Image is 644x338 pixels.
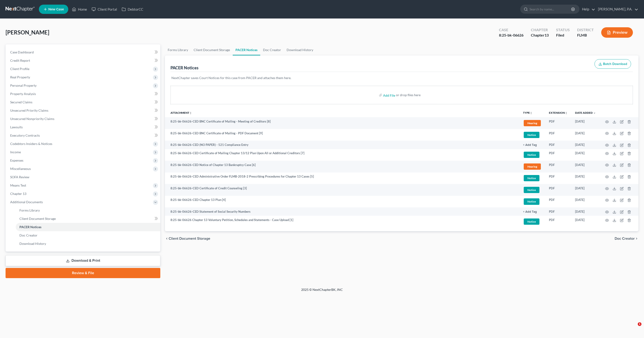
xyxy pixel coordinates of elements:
a: Forms Library [16,206,160,215]
span: Notice [524,198,539,205]
a: Notice [523,174,542,182]
td: 8:25-bk-06626-CED Statement of Social Security Numbers [165,207,519,216]
span: Doc Creator [19,233,37,237]
td: 8:25-bk-06626-CED Chapter 13 Plan [4] [165,196,519,208]
button: Batch Download [594,59,631,69]
a: Notice [523,151,542,159]
span: Case Dashboard [10,50,34,54]
td: PDF [545,207,571,216]
td: [DATE] [571,216,600,227]
span: Client Document Storage [169,237,210,240]
span: New Case [48,8,64,11]
a: Unsecured Priority Claims [6,106,160,115]
i: chevron_right [635,237,638,240]
a: Attachmentunfold_more [170,111,192,114]
td: [DATE] [571,129,600,141]
a: Hearing [523,163,542,170]
a: SOFA Review [6,173,160,181]
span: 1 [638,322,641,326]
td: PDF [545,172,571,184]
a: Home [70,5,89,13]
input: Search by name... [529,5,572,13]
a: Forms Library [165,44,191,55]
button: Doc Creator chevron_right [615,237,638,240]
span: Property Analysis [10,92,36,96]
a: Client Document Storage [191,44,233,55]
a: PACER Notices [233,44,260,55]
td: 8:25-bk-06626 Chapter 13 Voluntary Petition, Schedules and Statements - Case Upload [1] [165,216,519,227]
td: PDF [545,149,571,161]
button: + Add Tag [523,144,537,147]
a: + Add Tag [523,209,542,214]
span: Expenses [10,158,23,162]
a: Help [580,5,595,13]
div: District [577,27,594,33]
i: unfold_more [189,112,192,114]
a: Download & Print [6,255,160,266]
a: Extensionunfold_more [549,111,568,114]
a: Download History [16,240,160,248]
td: 8:25-bk-06626-CED Administrative Order FLMB-2018-2 Prescribing Procedures for Chapter 13 Cases [5] [165,172,519,184]
span: Download History [19,242,46,246]
span: Executory Contracts [10,133,40,137]
a: Credit Report [6,56,160,65]
div: Chapter [531,33,549,38]
button: TYPEunfold_more [523,111,533,114]
td: [DATE] [571,117,600,129]
i: expand_more [593,112,596,114]
span: Client Document Storage [19,217,56,221]
a: Notice [523,186,542,194]
div: 8:25-bk-06626 [499,33,523,38]
span: Means Test [10,183,26,187]
td: [DATE] [571,141,600,149]
div: Status [556,27,570,33]
a: Date Added expand_more [575,111,596,114]
span: Unsecured Priority Claims [10,108,48,112]
td: [DATE] [571,161,600,172]
span: Lawsuits [10,125,23,129]
td: PDF [545,216,571,227]
td: 8:25-bk-06626-CED BNC Certificate of Mailing - PDF Document [9] [165,129,519,141]
a: Property Analysis [6,90,160,98]
div: Case [499,27,523,33]
span: Credit Report [10,58,30,62]
td: PDF [545,129,571,141]
span: 13 [545,33,549,37]
td: 8:25-bk-06626-CED Notice of Chapter 13 Bankruptcy Case [6] [165,161,519,172]
span: Unsecured Nonpriority Claims [10,117,54,121]
span: Notice [524,152,539,158]
a: Notice [523,218,542,225]
button: chevron_left Client Document Storage [165,237,210,240]
span: Miscellaneous [10,167,31,171]
div: FLMB [577,33,594,38]
td: 8:25-bk-06626-CED Certificate of Mailing Chapter 13/12 Plan Upon All or Additional Creditors [7] [165,149,519,161]
span: PACER Notices [19,225,41,229]
a: Review & File [6,268,160,278]
td: [DATE] [571,196,600,208]
td: PDF [545,196,571,208]
button: + Add Tag [523,210,537,213]
span: Client Profile [10,67,29,71]
a: Client Document Storage [16,215,160,223]
a: Client Portal [89,5,119,13]
td: [DATE] [571,207,600,216]
a: Doc Creator [260,44,284,55]
i: unfold_more [565,112,568,114]
td: PDF [545,161,571,172]
div: 2025 © NextChapterBK, INC [190,287,454,296]
div: PACER Notices [170,65,198,71]
span: Additional Documents [10,200,43,204]
span: Notice [524,218,539,225]
a: Doc Creator [16,231,160,240]
a: Notice [523,131,542,139]
a: [PERSON_NAME], P.A. [596,5,638,13]
span: Hearing [524,163,541,170]
span: Personal Property [10,83,37,87]
td: 8:25-bk-06626-CED BNC Certificate of Mailing - Meeting of Creditors [8] [165,117,519,129]
span: SOFA Review [10,175,29,179]
a: PACER Notices [16,223,160,231]
i: chevron_left [165,237,169,240]
a: + Add Tag [523,143,542,147]
td: [DATE] [571,184,600,196]
i: unfold_more [530,112,533,114]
